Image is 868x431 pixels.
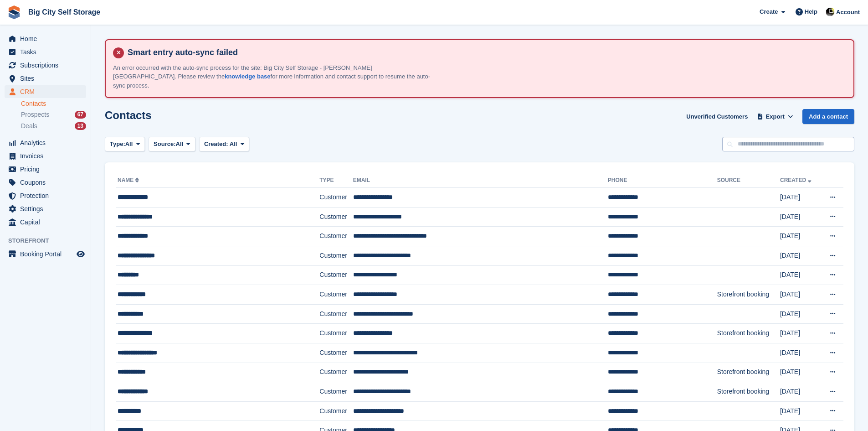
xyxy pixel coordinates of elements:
span: Account [836,8,860,17]
a: Big City Self Storage [25,5,104,20]
span: Tasks [20,46,75,58]
td: Customer [319,265,353,285]
a: Contacts [21,99,86,108]
span: Settings [20,203,75,215]
button: Source: All [149,137,195,152]
a: Unverified Customers [683,109,751,124]
span: Create [760,7,778,16]
button: Type: All [105,137,145,152]
a: menu [5,32,86,45]
td: Customer [319,304,353,324]
span: Created: [204,140,228,147]
td: Storefront booking [717,285,780,305]
td: [DATE] [780,207,820,227]
a: Add a contact [802,109,854,124]
td: [DATE] [780,382,820,402]
a: menu [5,189,86,202]
td: Customer [319,246,353,265]
span: All [230,140,237,147]
a: menu [5,163,86,176]
span: Booking Portal [20,248,75,260]
span: Protection [20,189,75,202]
span: Help [805,7,817,16]
span: Prospects [21,110,49,119]
span: All [125,140,133,149]
span: All [176,140,184,149]
td: [DATE] [780,227,820,246]
td: [DATE] [780,246,820,265]
a: menu [5,203,86,215]
td: [DATE] [780,343,820,363]
td: [DATE] [780,285,820,305]
span: Export [766,112,785,121]
h4: Smart entry auto-sync failed [124,47,846,58]
a: menu [5,136,86,149]
th: Email [353,173,608,188]
span: Storefront [8,236,91,245]
td: Storefront booking [717,324,780,343]
th: Phone [608,173,717,188]
a: menu [5,85,86,98]
div: 67 [75,111,86,119]
td: [DATE] [780,401,820,421]
span: Deals [21,122,37,130]
td: Customer [319,382,353,402]
span: Invoices [20,150,75,162]
td: [DATE] [780,363,820,382]
img: Patrick Nevin [826,7,835,16]
div: 13 [75,122,86,130]
a: Preview store [75,249,86,260]
td: Customer [319,207,353,227]
img: stora-icon-8386f47178a22dfd0bd8f6a31ec36ba5ce8667c1dd55bd0f319d3a0aa187defe.svg [7,5,21,19]
span: Sites [20,72,75,85]
td: Customer [319,324,353,343]
span: Capital [20,216,75,228]
td: Customer [319,401,353,421]
button: Export [755,109,795,124]
a: menu [5,216,86,228]
a: menu [5,46,86,58]
h1: Contacts [105,109,152,121]
p: An error occurred with the auto-sync process for the site: Big City Self Storage - [PERSON_NAME][... [113,63,432,90]
td: [DATE] [780,188,820,208]
th: Source [717,173,780,188]
a: menu [5,150,86,162]
span: CRM [20,85,75,98]
span: Subscriptions [20,59,75,72]
a: knowledge base [225,73,270,80]
td: Storefront booking [717,382,780,402]
td: [DATE] [780,304,820,324]
a: Deals 13 [21,121,86,131]
button: Created: All [199,137,249,152]
a: menu [5,176,86,189]
a: menu [5,72,86,85]
td: Customer [319,343,353,363]
span: Coupons [20,176,75,189]
th: Type [319,173,353,188]
td: Customer [319,363,353,382]
span: Type: [110,140,125,149]
td: Storefront booking [717,363,780,382]
td: Customer [319,227,353,246]
span: Home [20,32,75,45]
span: Analytics [20,136,75,149]
a: Created [780,177,813,183]
span: Pricing [20,163,75,176]
td: [DATE] [780,265,820,285]
a: Name [118,177,141,183]
td: Customer [319,285,353,305]
td: [DATE] [780,324,820,343]
a: menu [5,248,86,260]
a: menu [5,59,86,72]
td: Customer [319,188,353,208]
span: Source: [154,140,175,149]
a: Prospects 67 [21,110,86,119]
